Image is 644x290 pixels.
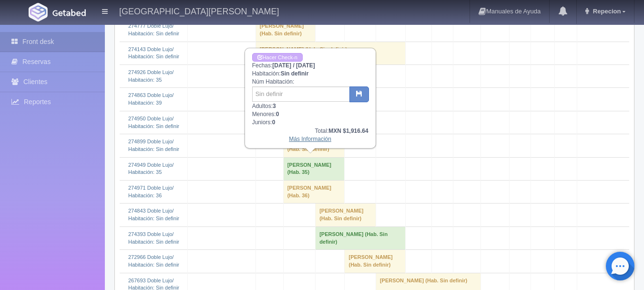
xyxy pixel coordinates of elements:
td: [PERSON_NAME] (Hab. Sin definir) [345,250,405,273]
td: [PERSON_NAME] (Hab. Sin definir) [316,226,406,249]
div: Fechas: Habitación: Núm Habitación: Adultos: Menores: Juniors: [245,49,375,148]
a: 274863 Doble Lujo/Habitación: 39 [128,92,174,106]
a: 274949 Doble Lujo/Habitación: 35 [128,162,174,175]
a: 274393 Doble Lujo/Habitación: Sin definir [128,231,179,245]
b: [DATE] / [DATE] [272,62,315,69]
a: 274777 Doble Lujo/Habitación: Sin definir [128,23,179,36]
a: 274899 Doble Lujo/Habitación: Sin definir [128,139,179,152]
td: [PERSON_NAME] (Hab. Sin definir) [316,204,376,226]
input: Sin definir [252,86,350,102]
img: Getabed [29,3,48,21]
span: Repecion [591,8,621,15]
a: 274143 Doble Lujo/Habitación: Sin definir [128,46,179,60]
a: 274971 Doble Lujo/Habitación: 36 [128,185,174,198]
b: 0 [272,119,276,126]
b: MXN $1,916.64 [328,128,368,134]
a: 274926 Doble Lujo/Habitación: 35 [128,69,174,83]
td: [PERSON_NAME] (Hab. 35) [283,157,345,180]
b: 3 [273,103,276,109]
b: Sin definir [281,70,309,77]
div: Total: [252,127,368,135]
td: [PERSON_NAME] (Hab. Sin definir) [256,19,315,42]
td: [PERSON_NAME] (Hab. 36) [283,181,345,204]
td: [PERSON_NAME] (Hab. Sin definir) [256,42,405,64]
a: 274950 Doble Lujo/Habitación: Sin definir [128,116,179,129]
h4: [GEOGRAPHIC_DATA][PERSON_NAME] [119,5,279,17]
b: 0 [276,111,279,118]
a: 274843 Doble Lujo/Habitación: Sin definir [128,208,179,221]
a: Hacer Check-in [252,53,303,62]
a: 272966 Doble Lujo/Habitación: Sin definir [128,254,179,268]
img: Getabed [52,9,86,16]
a: Más Información [289,136,331,142]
